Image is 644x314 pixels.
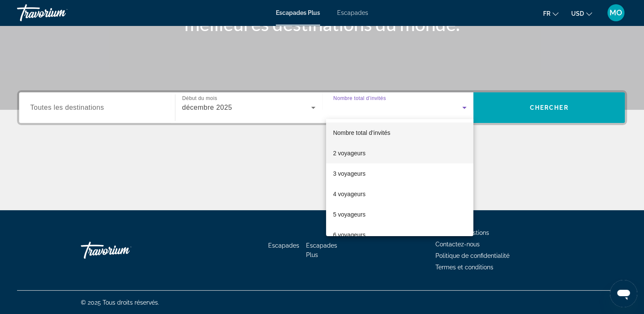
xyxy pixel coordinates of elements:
font: 5 voyageurs [333,211,365,218]
font: 3 voyageurs [333,170,365,177]
span: Nombre total d’invités [333,129,390,136]
font: 4 voyageurs [333,191,365,197]
font: 6 voyageurs [333,231,365,238]
font: 2 voyageurs [333,150,365,157]
iframe: Bouton de lancement de la fenêtre de messagerie [610,280,637,307]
